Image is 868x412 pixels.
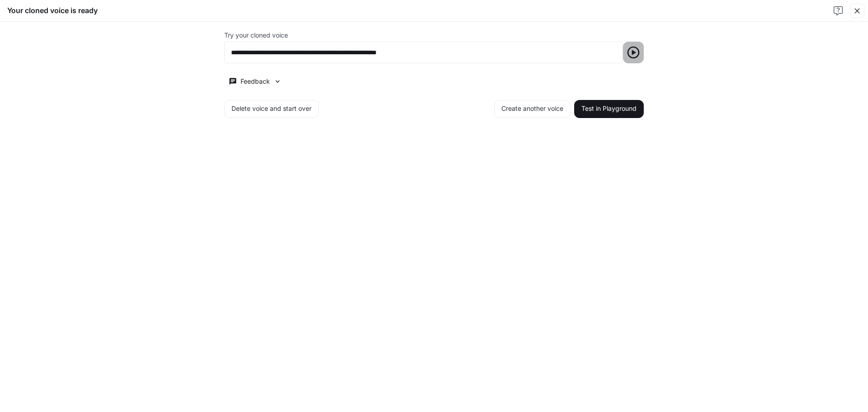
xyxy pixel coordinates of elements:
[574,100,644,118] button: Test in Playground
[224,100,319,118] button: Delete voice and start over
[830,3,846,19] a: Contact support
[224,32,288,38] p: Try your cloned voice
[224,74,286,89] button: Feedback
[7,5,98,15] h5: Your cloned voice is ready
[494,100,571,118] button: Create another voice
